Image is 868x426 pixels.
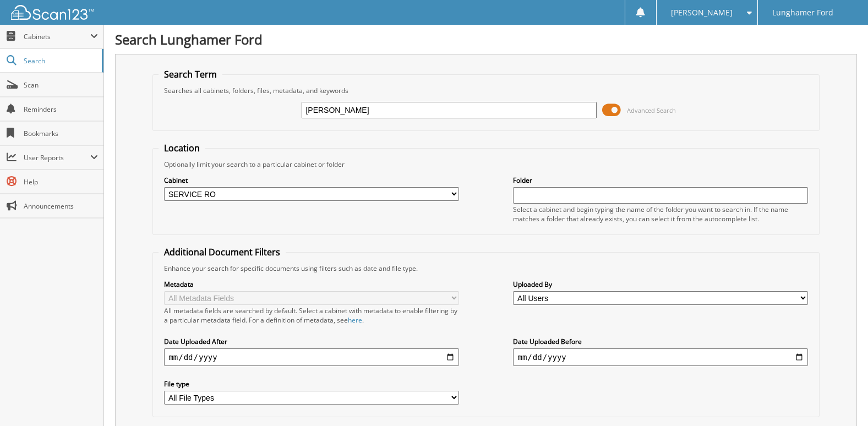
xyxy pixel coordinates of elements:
span: User Reports [24,153,90,162]
label: Uploaded By [513,280,807,289]
div: Searches all cabinets, folders, files, metadata, and keywords [159,86,813,95]
img: scan123-logo-white.svg [11,5,94,20]
label: Date Uploaded After [164,337,458,346]
span: Search [24,56,96,65]
span: Lunghamer Ford [772,9,833,16]
span: Reminders [24,105,98,114]
span: Announcements [24,201,98,211]
div: Optionally limit your search to a particular cabinet or folder [159,160,813,169]
div: Enhance your search for specific documents using filters such as date and file type. [159,264,813,273]
span: Advanced Search [627,106,676,114]
h1: Search Lunghamer Ford [115,30,857,48]
input: end [513,348,807,366]
a: here [348,315,362,325]
label: Metadata [164,280,458,289]
span: [PERSON_NAME] [671,9,733,16]
span: Help [24,177,98,187]
span: Bookmarks [24,129,98,138]
div: Select a cabinet and begin typing the name of the folder you want to search in. If the name match... [513,205,807,223]
span: Cabinets [24,32,90,41]
label: Date Uploaded Before [513,337,807,346]
label: Cabinet [164,176,458,185]
label: Folder [513,176,807,185]
legend: Location [159,142,205,154]
legend: Additional Document Filters [159,246,286,258]
input: start [164,348,458,366]
legend: Search Term [159,68,222,80]
label: File type [164,379,458,389]
div: All metadata fields are searched by default. Select a cabinet with metadata to enable filtering b... [164,306,458,325]
span: Scan [24,80,98,90]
